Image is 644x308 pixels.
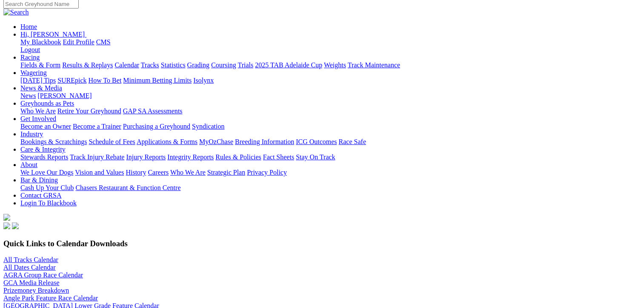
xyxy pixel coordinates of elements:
a: Calendar [114,61,139,69]
a: Results & Replays [62,61,113,69]
div: News & Media [20,92,641,100]
a: Syndication [192,123,224,130]
a: GAP SA Assessments [123,107,183,115]
a: My Blackbook [20,38,61,46]
a: ICG Outcomes [296,138,337,145]
a: Purchasing a Greyhound [123,123,190,130]
a: About [20,161,37,168]
a: Get Involved [20,115,56,122]
a: Breeding Information [235,138,294,145]
div: Get Involved [20,123,641,130]
a: How To Bet [89,77,122,84]
a: Fields & Form [20,61,60,69]
a: Cash Up Your Club [20,184,74,191]
a: AGRA Group Race Calendar [3,271,83,279]
a: Privacy Policy [247,169,287,176]
a: GCA Media Release [3,279,60,286]
div: Hi, [PERSON_NAME] [20,38,641,54]
img: facebook.svg [3,222,10,229]
a: News & Media [20,84,62,92]
a: Wagering [20,69,47,76]
a: Greyhounds as Pets [20,100,74,107]
a: Who We Are [170,169,206,176]
a: Applications & Forms [137,138,197,145]
a: Chasers Restaurant & Function Centre [75,184,180,191]
a: Bar & Dining [20,176,58,184]
a: Vision and Values [75,169,124,176]
a: CMS [96,38,111,46]
a: Angle Park Feature Race Calendar [3,294,98,302]
a: MyOzChase [199,138,233,145]
img: Search [3,9,29,16]
a: Who We Are [20,107,56,115]
a: Logout [20,46,40,53]
a: Become a Trainer [73,123,121,130]
a: Track Maintenance [348,61,400,69]
a: Home [20,23,37,30]
div: Wagering [20,77,641,84]
div: Greyhounds as Pets [20,107,641,115]
a: Contact GRSA [20,192,61,199]
div: Industry [20,138,641,146]
div: Racing [20,61,641,69]
a: Grading [187,61,209,69]
a: Trials [238,61,253,69]
h3: Quick Links to Calendar Downloads [3,239,641,248]
a: Login To Blackbook [20,199,77,207]
a: Fact Sheets [263,153,294,161]
a: SUREpick [57,77,86,84]
a: Retire Your Greyhound [57,107,121,115]
a: Become an Owner [20,123,71,130]
a: Tracks [141,61,159,69]
a: Rules & Policies [215,153,261,161]
a: News [20,92,36,99]
div: Bar & Dining [20,184,641,192]
a: All Tracks Calendar [3,256,58,263]
a: Strategic Plan [207,169,245,176]
a: Prizemoney Breakdown [3,287,69,294]
a: Minimum Betting Limits [123,77,192,84]
img: logo-grsa-white.png [3,214,10,221]
a: Integrity Reports [167,153,214,161]
a: Stewards Reports [20,153,68,161]
div: Care & Integrity [20,153,641,161]
a: Statistics [161,61,186,69]
img: twitter.svg [12,222,19,229]
a: All Dates Calendar [3,264,56,271]
a: [DATE] Tips [20,77,56,84]
a: Care & Integrity [20,146,66,153]
a: Weights [324,61,346,69]
a: Injury Reports [126,153,166,161]
a: Isolynx [193,77,214,84]
a: We Love Our Dogs [20,169,73,176]
a: Bookings & Scratchings [20,138,87,145]
a: Hi, [PERSON_NAME] [20,31,86,38]
span: Hi, [PERSON_NAME] [20,31,85,38]
a: Schedule of Fees [89,138,135,145]
a: Track Injury Rebate [70,153,124,161]
a: Coursing [211,61,236,69]
a: Racing [20,54,40,61]
a: Careers [148,169,169,176]
a: Industry [20,130,43,138]
div: About [20,169,641,176]
a: History [126,169,146,176]
a: Race Safe [338,138,366,145]
a: 2025 TAB Adelaide Cup [255,61,322,69]
a: [PERSON_NAME] [37,92,92,99]
a: Edit Profile [63,38,94,46]
a: Stay On Track [296,153,335,161]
